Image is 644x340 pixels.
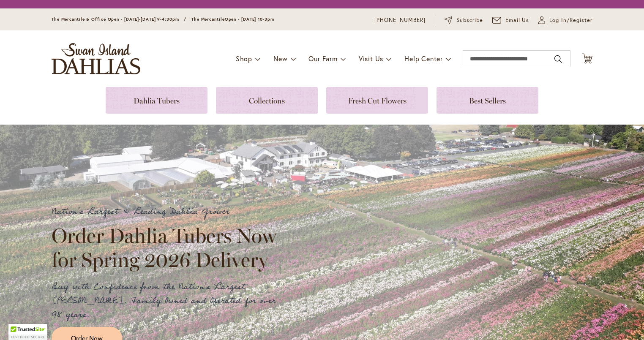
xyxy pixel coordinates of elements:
[538,16,592,24] a: Log In/Register
[225,16,274,22] span: Open - [DATE] 10-3pm
[52,280,284,322] p: Buy with Confidence from the Nation's Largest [PERSON_NAME]. Family Owned and Operated for over 9...
[549,16,592,24] span: Log In/Register
[236,54,252,63] span: Shop
[52,43,140,74] a: store logo
[505,16,529,24] span: Email Us
[52,205,284,219] p: Nation's Largest & Leading Dahlia Grower
[456,16,483,24] span: Subscribe
[359,54,383,63] span: Visit Us
[52,224,284,271] h2: Order Dahlia Tubers Now for Spring 2026 Delivery
[273,54,287,63] span: New
[308,54,337,63] span: Our Farm
[554,52,562,66] button: Search
[8,324,47,340] div: TrustedSite Certified
[374,16,426,24] a: [PHONE_NUMBER]
[445,16,483,24] a: Subscribe
[492,16,529,24] a: Email Us
[52,16,225,22] span: The Mercantile & Office Open - [DATE]-[DATE] 9-4:30pm / The Mercantile
[404,54,443,63] span: Help Center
